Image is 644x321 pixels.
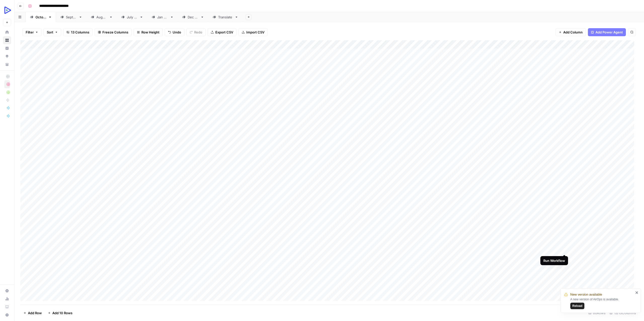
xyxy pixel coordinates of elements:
div: [DATE] [188,15,198,20]
button: Add Power Agent [588,28,626,36]
button: Export CSV [208,28,236,36]
div: Translate [218,15,233,20]
button: Row Height [134,28,163,36]
button: 13 Columns [63,28,93,36]
button: Add Column [555,28,586,36]
a: Learning Hub [3,303,11,311]
button: Reload [570,303,584,309]
a: Your Data [3,60,11,68]
button: Workspace: OpenReplay [3,4,11,17]
span: Reload [572,304,582,308]
div: [DATE] [96,15,107,20]
a: Home [3,28,11,36]
a: Opportunities [3,52,11,60]
span: New version available [570,292,602,297]
span: Undo [173,30,181,35]
span: Import CSV [246,30,264,35]
button: Help + Support [3,311,11,319]
button: Import CSV [238,28,268,36]
a: [DATE] [147,12,178,22]
a: [DATE] [178,12,208,22]
button: Sort [44,28,61,36]
span: Row Height [141,30,159,35]
span: Export CSV [215,30,233,35]
span: 13 Columns [71,30,89,35]
span: Add 10 Rows [52,310,72,315]
a: [DATE] [117,12,147,22]
button: Redo [186,28,206,36]
span: Freeze Columns [102,30,128,35]
div: Run Workflow [543,258,565,263]
span: Sort [47,30,53,35]
button: Filter [22,28,42,36]
div: [DATE] [127,15,138,20]
button: close [635,291,639,295]
a: Translate [208,12,243,22]
a: Browse [3,36,11,44]
span: Redo [194,30,202,35]
span: Filter [26,30,34,35]
div: [DATE] [66,15,77,20]
div: A new version of AirOps is available. [570,297,634,309]
div: 60 Rows [586,309,608,317]
div: [DATE] [35,15,46,20]
span: Add Row [28,310,42,315]
img: OpenReplay Logo [3,6,12,15]
span: Add Power Agent [595,30,623,35]
a: Settings [3,287,11,295]
a: [DATE] [56,12,87,22]
div: 13/13 Columns [608,309,638,317]
button: Add 10 Rows [45,309,75,317]
a: [DATE] [26,12,56,22]
span: Add Column [563,30,583,35]
div: [DATE] [157,15,168,20]
button: Undo [165,28,184,36]
button: Add Row [20,309,45,317]
button: Freeze Columns [95,28,132,36]
a: Insights [3,44,11,52]
a: Usage [3,295,11,303]
a: [DATE] [87,12,117,22]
